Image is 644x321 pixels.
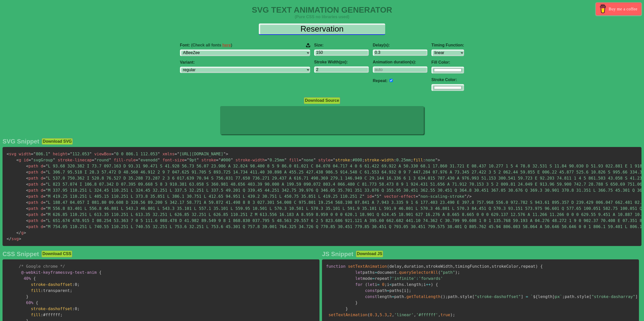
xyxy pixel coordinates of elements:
[184,158,187,162] span: =
[284,158,287,162] span: "
[26,294,29,299] span: }
[346,306,348,311] span: }
[289,158,299,162] span: fill
[26,200,38,205] span: path
[163,158,185,162] span: font-size
[392,276,416,281] span: 'infinite'
[301,158,304,162] span: "
[402,264,404,269] span: ,
[41,206,43,211] span: d
[431,282,433,287] span: )
[114,158,136,162] span: fill-rule
[365,288,377,293] span: const
[109,158,111,162] span: "
[441,312,450,317] span: true
[16,230,24,235] span: g
[114,152,116,156] span: "
[635,294,638,299] span: ]
[406,294,441,299] span: getTotalLength
[67,152,70,156] span: =
[226,152,228,156] span: >
[441,270,455,275] span: "path"
[197,158,199,162] span: "
[33,276,36,281] span: {
[177,152,179,156] span: "
[41,200,43,205] span: d
[42,138,73,145] button: Download SVG
[26,206,38,211] span: path
[31,152,50,156] span: 806.1
[589,294,592,299] span: [
[531,294,533,299] span: `
[389,282,392,287] span: <
[475,294,521,299] span: "stroke-dashoffset"
[596,3,641,15] a: Buy me a coffee
[518,264,521,269] span: ,
[26,170,29,175] span: <
[70,288,72,293] span: ;
[562,294,565,299] span: ;
[533,294,555,299] span: length
[314,60,369,64] label: Stroke Width(px):
[45,170,48,175] span: "
[111,152,114,156] span: =
[72,282,75,287] span: :
[41,224,43,229] span: d
[389,312,392,317] span: 2
[24,158,28,162] span: id
[265,158,287,162] span: 0.25mm
[236,158,265,162] span: stroke-width
[26,188,29,193] span: <
[457,270,460,275] span: ;
[267,158,270,162] span: "
[26,194,29,199] span: <
[431,78,464,82] label: Stroke Color:
[26,212,38,217] span: path
[36,300,38,305] span: {
[99,270,102,275] span: {
[26,212,29,217] span: <
[355,270,363,275] span: let
[136,158,160,162] span: evenodd
[373,43,427,47] label: Delay(s):
[418,194,421,199] span: "
[41,251,72,257] button: Download CSS
[314,43,369,47] label: Size:
[41,188,43,193] span: d
[536,264,538,269] span: )
[43,164,46,168] span: =
[599,5,607,13] img: Buy me a coffee
[218,158,221,162] span: "
[3,138,39,145] h2: SVG Snippet
[157,158,160,162] span: "
[404,282,406,287] span: .
[45,212,48,217] span: "
[26,224,29,229] span: <
[92,158,94,162] span: =
[43,200,46,205] span: =
[89,152,92,156] span: "
[406,288,409,293] span: ]
[19,236,21,241] span: >
[526,294,528,299] span: =
[365,282,367,287] span: (
[438,158,440,162] span: >
[313,158,316,162] span: "
[560,294,562,299] span: `
[58,158,92,162] span: stroke-linecap
[414,312,416,317] span: ,
[467,194,472,199] span: />
[41,170,43,175] span: d
[19,152,31,156] span: width
[21,270,97,275] span: svg-text-anim
[355,300,358,305] span: }
[16,158,21,162] span: g
[318,158,330,162] span: style
[216,158,233,162] span: #000
[29,158,31,162] span: =
[464,194,467,199] span: "
[392,294,394,299] span: =
[335,158,350,162] span: stroke
[373,79,388,83] label: Repeat:
[45,200,48,205] span: "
